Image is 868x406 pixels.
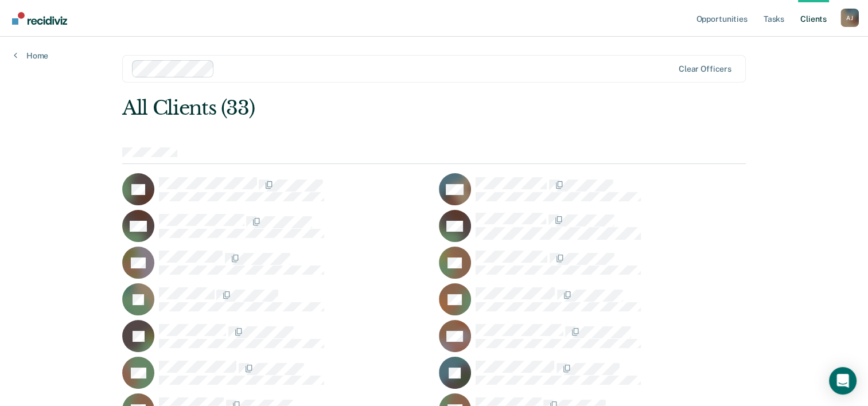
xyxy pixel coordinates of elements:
[12,12,67,25] img: Recidiviz
[840,9,859,27] button: Profile dropdown button
[840,9,859,27] div: A J
[829,367,857,395] div: Open Intercom Messenger
[14,50,48,61] a: Home
[122,96,621,120] div: All Clients (33)
[679,64,731,74] div: Clear officers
